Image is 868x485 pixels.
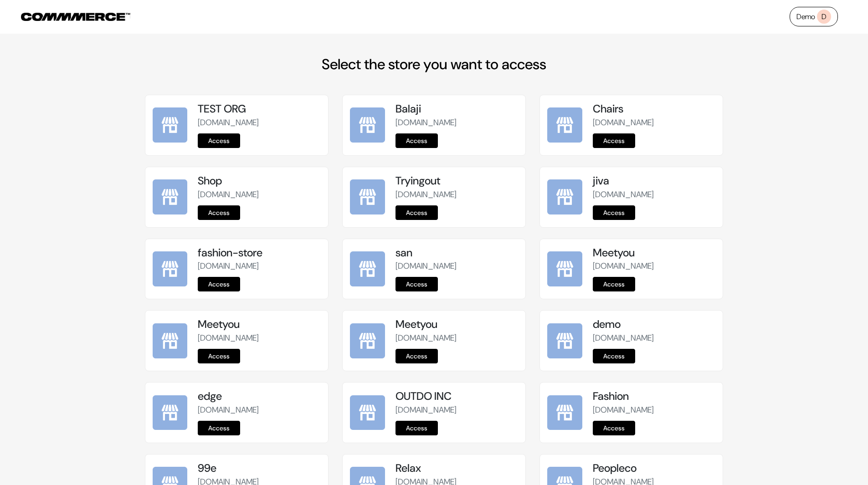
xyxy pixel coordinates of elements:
img: Meetyou [350,323,385,358]
a: Access [395,277,438,291]
a: Access [395,133,438,148]
p: [DOMAIN_NAME] [198,332,320,344]
a: Access [593,205,635,220]
span: D [817,10,831,24]
p: [DOMAIN_NAME] [198,189,320,201]
a: Access [198,349,240,363]
img: demo [547,323,582,358]
h5: jiva [593,174,715,188]
h5: OUTDO INC [395,390,518,403]
p: [DOMAIN_NAME] [395,117,518,129]
img: Fashion [547,395,582,430]
h5: Tryingout [395,174,518,188]
h5: san [395,246,518,260]
img: fashion-store [153,251,188,286]
h5: Fashion [593,390,715,403]
img: OUTDO INC [350,395,385,430]
p: [DOMAIN_NAME] [593,260,715,272]
img: Tryingout [350,179,385,214]
img: TEST ORG [153,107,188,143]
img: Balaji [350,107,385,143]
img: jiva [547,179,582,214]
h5: Chairs [593,102,715,116]
a: DemoD [790,7,838,26]
h5: Balaji [395,102,518,116]
a: Access [593,133,635,148]
a: Access [395,205,438,220]
img: Shop [153,179,188,214]
a: Access [593,277,635,291]
img: COMMMERCE [21,13,130,21]
a: Access [198,205,240,220]
a: Access [198,421,240,435]
p: [DOMAIN_NAME] [593,117,715,129]
h5: edge [198,390,320,403]
h5: Meetyou [198,318,320,331]
h5: Peopleco [593,462,715,475]
h5: 99e [198,462,320,475]
a: Access [198,277,240,291]
h5: Relax [395,462,518,475]
img: Chairs [547,107,582,143]
img: Meetyou [153,323,188,358]
p: [DOMAIN_NAME] [395,189,518,201]
img: edge [153,395,188,430]
img: san [350,251,385,286]
img: Meetyou [547,251,582,286]
a: Access [395,349,438,363]
p: [DOMAIN_NAME] [395,404,518,416]
p: [DOMAIN_NAME] [198,404,320,416]
p: [DOMAIN_NAME] [593,404,715,416]
h5: TEST ORG [198,102,320,116]
a: Access [395,421,438,435]
p: [DOMAIN_NAME] [395,260,518,272]
a: Access [593,421,635,435]
h5: Shop [198,174,320,188]
p: [DOMAIN_NAME] [593,332,715,344]
p: [DOMAIN_NAME] [198,260,320,272]
a: Access [198,133,240,148]
h5: Meetyou [593,246,715,260]
p: [DOMAIN_NAME] [593,189,715,201]
h2: Select the store you want to access [145,56,724,73]
a: Access [593,349,635,363]
h5: demo [593,318,715,331]
p: [DOMAIN_NAME] [198,117,320,129]
h5: Meetyou [395,318,518,331]
h5: fashion-store [198,246,320,260]
p: [DOMAIN_NAME] [395,332,518,344]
